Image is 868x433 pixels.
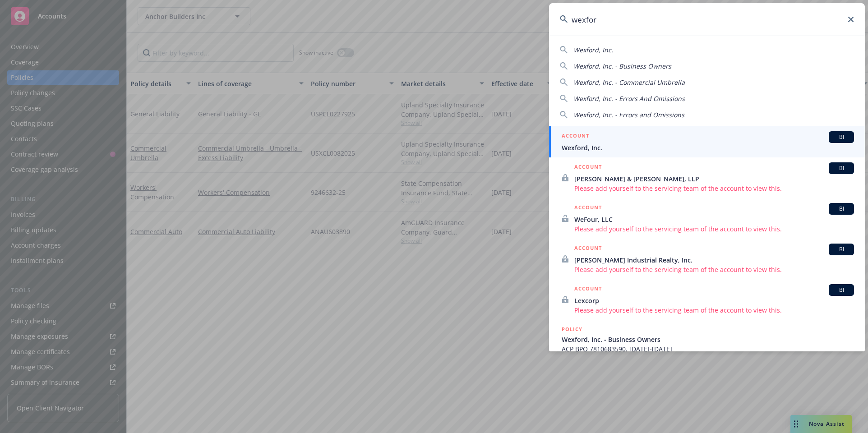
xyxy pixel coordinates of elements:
span: WeFour, LLC [574,215,854,224]
a: ACCOUNTBI[PERSON_NAME] & [PERSON_NAME], LLPPlease add yourself to the servicing team of the accou... [549,157,865,198]
span: BI [832,245,850,253]
h5: ACCOUNT [574,203,602,214]
span: BI [832,164,850,172]
span: BI [832,205,850,213]
span: Please add yourself to the servicing team of the account to view this. [574,265,854,274]
span: Lexcorp [574,296,854,305]
h5: ACCOUNT [574,162,602,173]
span: BI [832,133,850,141]
a: ACCOUNTBIWeFour, LLCPlease add yourself to the servicing team of the account to view this. [549,198,865,239]
a: ACCOUNTBILexcorpPlease add yourself to the servicing team of the account to view this. [549,279,865,320]
span: Wexford, Inc. - Errors and Omissions [573,111,684,119]
h5: ACCOUNT [574,284,602,295]
span: [PERSON_NAME] & [PERSON_NAME], LLP [574,174,854,184]
span: Wexford, Inc. - Business Owners [562,335,854,344]
h5: POLICY [562,325,582,334]
a: ACCOUNTBIWexford, Inc. [549,126,865,157]
a: ACCOUNTBI[PERSON_NAME] Industrial Realty, Inc.Please add yourself to the servicing team of the ac... [549,239,865,279]
input: Search... [549,3,865,36]
span: BI [832,286,850,294]
span: Wexford, Inc. [573,46,613,54]
span: Wexford, Inc. - Business Owners [573,62,671,70]
span: Please add yourself to the servicing team of the account to view this. [574,305,854,315]
h5: ACCOUNT [574,244,602,254]
span: Wexford, Inc. [562,143,854,152]
span: Please add yourself to the servicing team of the account to view this. [574,184,854,193]
span: [PERSON_NAME] Industrial Realty, Inc. [574,255,854,265]
span: Please add yourself to the servicing team of the account to view this. [574,224,854,234]
span: Wexford, Inc. - Errors And Omissions [573,94,685,103]
span: ACP BPO 7810683590, [DATE]-[DATE] [562,344,854,354]
h5: ACCOUNT [562,131,589,142]
a: POLICYWexford, Inc. - Business OwnersACP BPO 7810683590, [DATE]-[DATE] [549,320,865,359]
span: Wexford, Inc. - Commercial Umbrella [573,78,685,87]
